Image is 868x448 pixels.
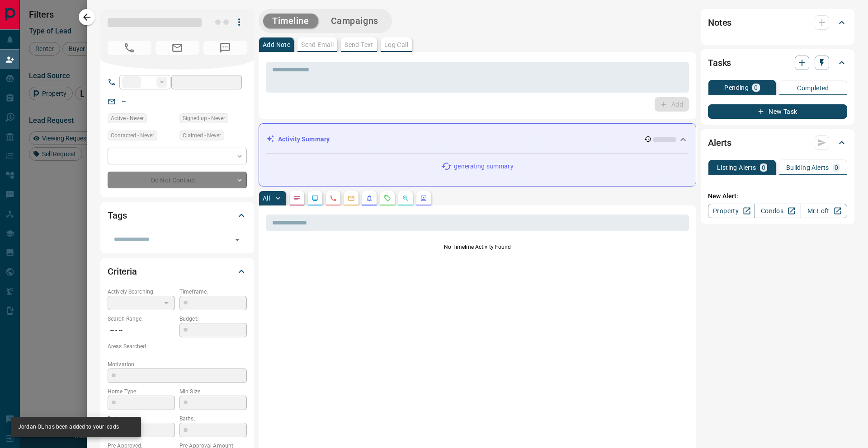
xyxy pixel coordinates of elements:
[708,204,755,218] a: Property
[330,195,337,202] svg: Calls
[797,85,829,91] p: Completed
[708,12,847,33] div: Notes
[108,342,247,350] p: Areas Searched:
[231,233,244,246] button: Open
[708,56,731,70] h2: Tasks
[402,195,409,202] svg: Opportunities
[108,41,151,55] span: No Number
[108,205,247,226] div: Tags
[111,131,154,140] span: Contacted - Never
[762,164,765,171] p: 0
[293,195,301,202] svg: Notes
[179,288,247,296] p: Timeframe:
[786,164,829,171] p: Building Alerts
[263,195,270,201] p: All
[708,104,847,119] button: New Task
[156,41,199,55] span: No Email
[263,14,318,28] button: Timeline
[108,360,247,369] p: Motivation:
[108,288,175,296] p: Actively Searching:
[420,195,427,202] svg: Agent Actions
[708,191,847,201] p: New Alert:
[708,52,847,74] div: Tasks
[111,114,144,123] span: Active - Never
[708,15,731,30] h2: Notes
[348,195,355,202] svg: Emails
[18,420,119,434] div: Jordan OL has been added to your leads
[108,264,137,279] h2: Criteria
[724,84,749,91] p: Pending
[454,162,513,171] p: generating summary
[108,172,247,188] div: Do Not Contact
[801,204,847,218] a: Mr.Loft
[708,135,731,150] h2: Alerts
[179,315,247,323] p: Budget:
[717,164,756,171] p: Listing Alerts
[108,387,175,396] p: Home Type:
[278,135,330,144] p: Activity Summary
[179,387,247,396] p: Min Size:
[311,195,319,202] svg: Lead Browsing Activity
[108,208,127,223] h2: Tags
[263,42,290,48] p: Add Note
[108,323,175,338] p: -- - --
[754,84,758,91] p: 0
[179,415,247,423] p: Baths:
[322,14,387,28] button: Campaigns
[384,195,391,202] svg: Requests
[203,41,247,55] span: No Number
[108,261,247,282] div: Criteria
[266,243,689,251] p: No Timeline Activity Found
[183,131,221,140] span: Claimed - Never
[708,132,847,154] div: Alerts
[754,204,801,218] a: Condos
[366,195,373,202] svg: Listing Alerts
[183,114,225,123] span: Signed up - Never
[122,98,126,105] a: --
[835,164,838,171] p: 0
[108,415,175,423] p: Beds:
[266,131,689,148] div: Activity Summary
[108,315,175,323] p: Search Range:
